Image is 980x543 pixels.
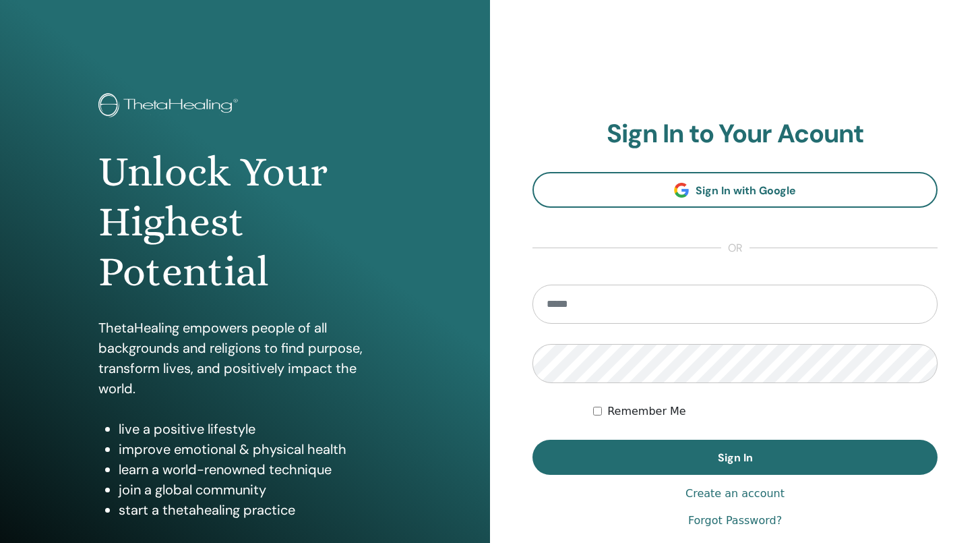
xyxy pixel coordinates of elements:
li: learn a world-renowned technique [119,459,392,480]
a: Create an account [685,486,785,502]
span: or [721,240,749,256]
h2: Sign In to Your Acount [532,119,938,150]
li: improve emotional & physical health [119,439,392,459]
span: Sign In [718,451,753,465]
p: ThetaHealing empowers people of all backgrounds and religions to find purpose, transform lives, a... [98,318,392,399]
div: Keep me authenticated indefinitely or until I manually logout [593,403,938,420]
a: Sign In with Google [532,172,938,208]
li: start a thetahealing practice [119,500,392,520]
li: live a positive lifestyle [119,419,392,439]
span: Sign In with Google [696,183,796,198]
a: Forgot Password? [688,513,782,529]
button: Sign In [532,440,938,475]
li: join a global community [119,480,392,500]
h1: Unlock Your Highest Potential [98,147,392,297]
label: Remember Me [607,403,686,420]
